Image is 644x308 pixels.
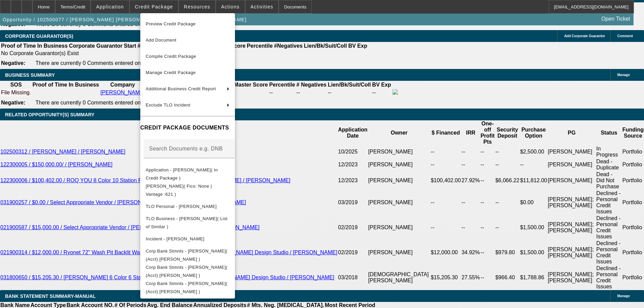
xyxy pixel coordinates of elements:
span: Add Document [146,38,176,43]
button: Corp Bank Stmnts - Shawn Donnelly( (Acct) Shawn Donnelly ) [140,263,235,280]
span: Incident - [PERSON_NAME] [146,236,205,241]
span: TLO Personal - [PERSON_NAME] [146,204,217,209]
span: Corp Bank Stmnts - [PERSON_NAME]( (Acct) [PERSON_NAME] ) [146,265,228,278]
span: Corp Bank Stmnts - [PERSON_NAME]( (Acct) [PERSON_NAME] ) [146,248,228,262]
button: Incident - Donnelly, Shawn [140,231,235,247]
span: Preview Credit Package [146,21,196,26]
span: Compile Credit Package [146,54,196,59]
span: Additional Business Credit Report [146,86,216,91]
button: Corp Bank Stmnts - Shawn Donnelly( (Acct) Shawn Donnelly ) [140,247,235,263]
mat-label: Search Documents e.g. DNB [149,146,223,151]
span: Exclude TLO Incident [146,102,190,108]
button: Transunion - Donnelly, Shawn( Fico: None | Vantage :621 ) [140,182,235,198]
h4: CREDIT PACKAGE DOCUMENTS [140,124,235,132]
span: TLO Business - [PERSON_NAME]( List of Similar ) [146,216,228,229]
span: Corp Bank Stmnts - [PERSON_NAME]( (Acct) [PERSON_NAME] ) [146,281,228,294]
button: Application - Shawn Donnelly( In Credit Package ) [140,166,235,182]
span: Manage Credit Package [146,70,196,75]
span: [PERSON_NAME]( Fico: None | Vantage :621 ) [146,184,212,197]
button: Corp Bank Stmnts - Shawn Donnelly( (Acct) Shawn Donnelly ) [140,280,235,296]
span: Application - [PERSON_NAME]( In Credit Package ) [146,167,218,181]
button: TLO Business - Shawn Donnelly( List of Similar ) [140,215,235,231]
button: TLO Personal - Donnelly, Shawn [140,198,235,215]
